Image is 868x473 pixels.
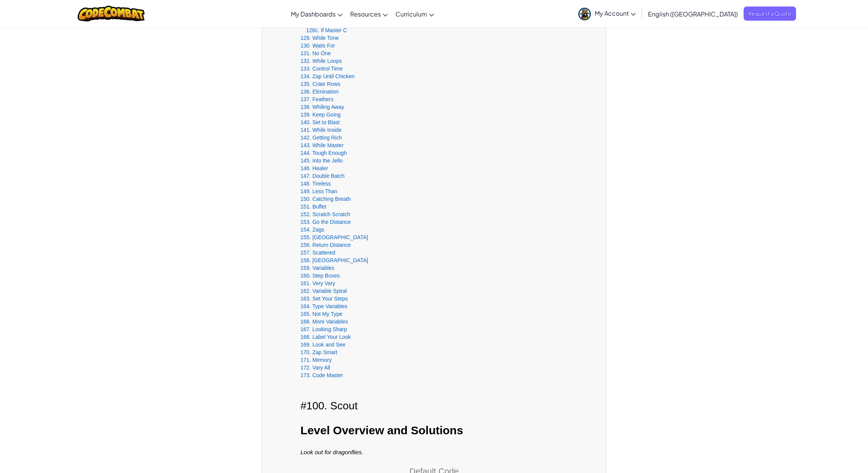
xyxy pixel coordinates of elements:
a: 139. Keep Going [300,112,341,118]
a: 156. Return Distance [300,242,351,248]
a: 151. Buffet [300,204,326,210]
a: Resources [346,3,392,24]
a: 129. While Time [300,35,339,41]
a: 171. Memory [300,357,332,363]
a: 144. Tough Enough [300,150,347,156]
a: 132. While Loops [300,58,342,64]
a: 164. Type Variables [300,303,347,309]
a: 141. While Inside [300,127,341,133]
a: 154. Zags [300,227,324,233]
img: avatar [578,8,591,20]
a: 131. No One [300,50,331,56]
a: 130. Waits For [300,43,335,49]
a: 140. Set to Blast [300,119,340,125]
a: 148. Tireless [300,181,331,187]
a: My Account [574,2,640,26]
a: 136. Elimination [300,89,339,95]
i: Look out for dragonflies. [300,449,363,455]
a: 170. Zap Smart [300,349,338,355]
a: 157. Scattered [300,250,335,256]
a: 134. Zap Until Chicken [300,73,355,79]
a: 153. Go the Distance [300,219,351,225]
a: 169. Look and See [300,342,346,348]
a: 145. Into the Jello [300,158,343,164]
a: 166. More Variables [300,319,348,325]
a: 165. Not My Type [300,311,342,317]
span: My Account [595,9,636,17]
a: 128c. If Master C [306,27,347,33]
a: Request a Quote [744,7,796,21]
h3: Level Overview and Solutions [300,422,568,439]
a: 137. Feathers [300,96,333,102]
span: English ([GEOGRAPHIC_DATA]) [648,10,738,18]
h2: #100. Scout [300,398,568,414]
a: 172. Vary All [300,365,330,371]
span: Resources [350,10,381,18]
a: 155. [GEOGRAPHIC_DATA] [300,234,368,240]
span: My Dashboards [291,10,336,18]
a: 138. Whiling Away [300,104,344,110]
a: 167. Looking Sharp [300,326,347,332]
a: 143. While Master [300,142,344,148]
a: 160. Step Boxes [300,273,340,279]
a: 159. Variables [300,265,334,271]
a: 150. Catching Breath [300,196,351,202]
a: 135. Crate Rows [300,81,340,87]
a: 163. Set Your Steps [300,296,348,302]
a: 146. Healer [300,165,328,171]
a: 168. Label Your Look [300,334,351,340]
a: 152. Scratch Scratch [300,211,350,217]
a: 162. Variable Spiral [300,288,347,294]
a: English ([GEOGRAPHIC_DATA]) [644,3,742,24]
a: 133. Control Time [300,66,343,72]
a: 147. Double Batch [300,173,344,179]
a: 149. Less Than [300,188,337,194]
a: 161. Very Vary [300,280,335,286]
a: Curriculum [392,3,438,24]
a: 173. Code Master [300,372,343,378]
img: CodeCombat logo [78,6,145,21]
a: My Dashboards [287,3,346,24]
a: 142. Getting Rich [300,135,342,141]
a: 158. [GEOGRAPHIC_DATA] [300,257,368,263]
span: Curriculum [395,10,427,18]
